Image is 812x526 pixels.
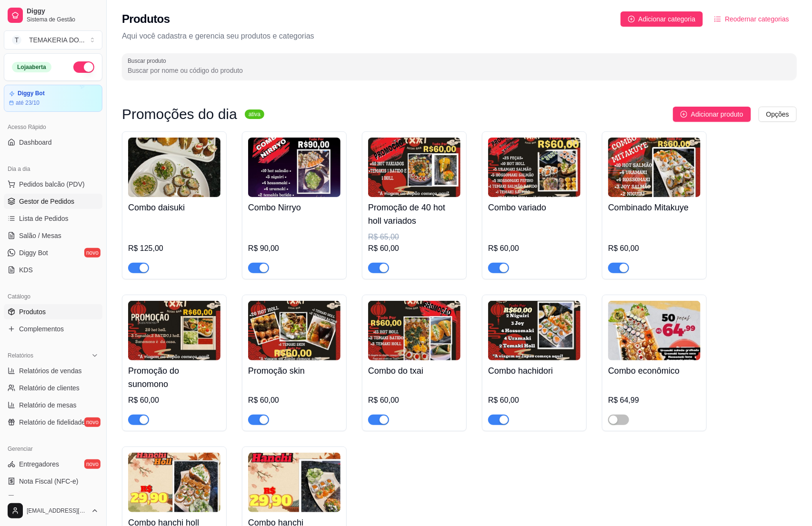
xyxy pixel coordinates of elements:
span: Dashboard [19,138,52,147]
img: product-image [368,301,461,360]
div: TEMAKERIA DO ... [29,35,85,45]
button: Adicionar produto [673,107,751,122]
div: R$ 60,00 [608,243,701,254]
span: Relatório de fidelidade [19,417,85,427]
img: product-image [608,138,701,197]
img: product-image [248,301,341,360]
img: product-image [128,138,221,197]
span: plus-circle [628,16,635,22]
a: KDS [4,262,102,278]
div: R$ 60,00 [488,243,581,254]
span: ordered-list [714,16,721,22]
span: [EMAIL_ADDRESS][DOMAIN_NAME] [27,507,87,515]
span: Produtos [19,307,46,317]
div: R$ 90,00 [248,243,341,254]
h4: Combo daisuki [128,201,221,214]
div: Catálogo [4,289,102,304]
h4: Promoção de 40 hot holl variados [368,201,461,228]
img: product-image [128,301,221,360]
img: product-image [488,138,581,197]
div: Loja aberta [12,62,51,72]
sup: ativa [245,109,264,119]
span: Entregadores [19,459,59,469]
span: Reodernar categorias [725,14,789,24]
h4: Combo econômico [608,364,701,377]
span: Nota Fiscal (NFC-e) [19,476,78,486]
div: R$ 60,00 [368,243,461,254]
span: Salão / Mesas [19,231,61,240]
div: R$ 64,99 [608,395,701,406]
h4: Combo Nirryo [248,201,341,214]
button: [EMAIL_ADDRESS][DOMAIN_NAME] [4,499,102,522]
article: até 23/10 [16,99,40,107]
h2: Produtos [122,11,170,27]
a: Relatório de clientes [4,380,102,396]
h3: Promoções do dia [122,109,237,120]
a: Salão / Mesas [4,228,102,243]
a: DiggySistema de Gestão [4,4,102,27]
button: Pedidos balcão (PDV) [4,177,102,192]
h4: Combo do txai [368,364,461,377]
img: product-image [248,138,341,197]
span: Sistema de Gestão [27,16,99,23]
div: R$ 60,00 [248,395,341,406]
button: Opções [759,107,797,122]
label: Buscar produto [128,57,170,65]
a: Lista de Pedidos [4,211,102,226]
a: Relatório de fidelidadenovo [4,415,102,430]
a: Produtos [4,304,102,319]
input: Buscar produto [128,66,791,75]
div: R$ 125,00 [128,243,221,254]
div: R$ 60,00 [488,395,581,406]
div: R$ 60,00 [128,395,221,406]
h4: Combo variado [488,201,581,214]
h4: Promoção do sunomono [128,364,221,391]
a: Relatório de mesas [4,397,102,413]
span: Adicionar categoria [639,14,696,24]
span: KDS [19,265,33,275]
img: product-image [608,301,701,360]
a: Diggy Botnovo [4,245,102,260]
span: Adicionar produto [691,109,743,119]
div: R$ 65,00 [368,231,461,243]
a: Gestor de Pedidos [4,194,102,209]
a: Diggy Botaté 23/10 [4,85,102,112]
a: Dashboard [4,135,102,150]
span: Gestor de Pedidos [19,197,74,206]
span: Complementos [19,324,64,334]
article: Diggy Bot [18,90,45,97]
span: plus-circle [681,111,687,118]
p: Aqui você cadastra e gerencia seu produtos e categorias [122,30,797,42]
h4: Combinado Mitakuye [608,201,701,214]
img: product-image [128,453,221,512]
img: product-image [248,453,341,512]
a: Nota Fiscal (NFC-e) [4,474,102,489]
a: Entregadoresnovo [4,457,102,472]
a: Complementos [4,321,102,337]
button: Alterar Status [73,61,94,73]
span: Lista de Pedidos [19,214,69,223]
button: Adicionar categoria [621,11,703,27]
span: Controle de caixa [19,494,71,503]
span: Diggy Bot [19,248,48,258]
span: Opções [766,109,789,119]
span: Pedidos balcão (PDV) [19,179,85,189]
h4: Combo hachidori [488,364,581,377]
span: Relatório de mesas [19,400,77,410]
img: product-image [368,138,461,197]
h4: Promoção skin [248,364,341,377]
span: Relatório de clientes [19,383,80,393]
button: Reodernar categorias [707,11,797,27]
span: T [12,35,21,45]
span: Diggy [27,7,99,16]
button: Select a team [4,30,102,50]
div: Gerenciar [4,441,102,457]
div: Dia a dia [4,161,102,177]
img: product-image [488,301,581,360]
div: R$ 60,00 [368,395,461,406]
a: Controle de caixa [4,491,102,506]
a: Relatórios de vendas [4,363,102,378]
div: Acesso Rápido [4,119,102,135]
span: Relatórios [8,352,33,359]
span: Relatórios de vendas [19,366,82,376]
